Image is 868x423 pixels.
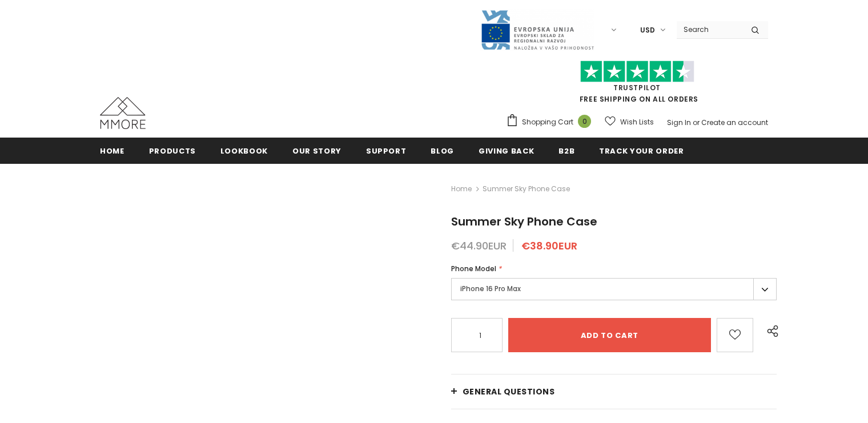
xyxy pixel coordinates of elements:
[220,138,268,163] a: Lookbook
[483,182,570,196] span: Summer Sky Phone Case
[558,146,574,156] span: B2B
[366,146,407,156] span: support
[451,213,597,229] span: Summer Sky Phone Case
[431,138,454,163] a: Blog
[479,138,534,163] a: Giving back
[521,239,577,253] span: €38.90EUR
[640,25,655,36] span: USD
[292,146,341,156] span: Our Story
[578,115,591,128] span: 0
[677,21,742,38] input: Search Site
[451,374,777,409] a: General Questions
[480,25,594,34] a: Javni Razpis
[580,61,694,83] img: Trust Pilot Stars
[620,116,654,128] span: Wish Lists
[693,118,700,127] span: or
[451,264,496,273] span: Phone Model
[463,386,555,397] span: General Questions
[701,118,768,127] a: Create an account
[100,146,124,156] span: Home
[506,114,597,131] a: Shopping Cart 0
[292,138,341,163] a: Our Story
[366,138,407,163] a: support
[613,83,661,92] a: Trustpilot
[599,138,684,163] a: Track your order
[599,146,684,156] span: Track your order
[506,66,768,104] span: FREE SHIPPING ON ALL ORDERS
[220,146,268,156] span: Lookbook
[451,239,507,253] span: €44.90EUR
[149,138,196,163] a: Products
[451,278,777,300] label: iPhone 16 Pro Max
[479,146,534,156] span: Giving back
[480,9,594,51] img: Javni Razpis
[431,146,454,156] span: Blog
[558,138,574,163] a: B2B
[451,182,472,196] a: Home
[100,138,124,163] a: Home
[522,116,573,128] span: Shopping Cart
[667,118,691,127] a: Sign In
[100,97,146,129] img: MMORE Cases
[508,318,712,352] input: Add to cart
[605,112,654,132] a: Wish Lists
[149,146,196,156] span: Products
